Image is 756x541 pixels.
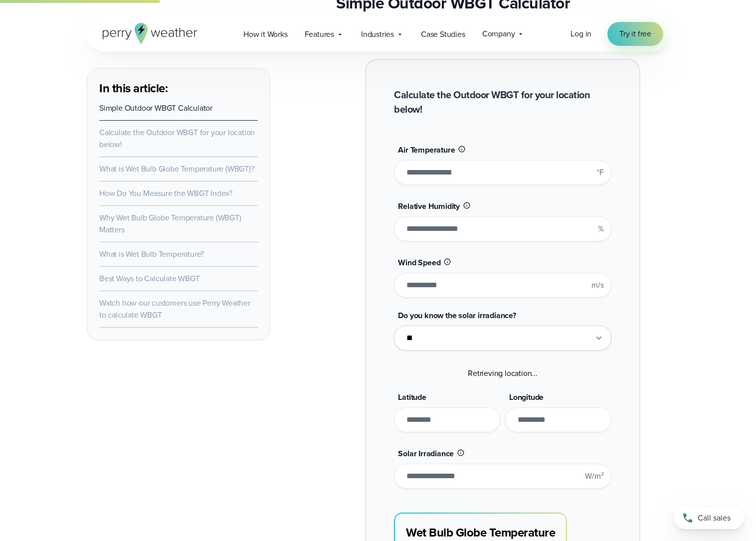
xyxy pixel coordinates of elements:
a: Call sales [674,507,744,529]
a: Simple Outdoor WBGT Calculator [99,102,212,114]
span: Latitude [398,391,426,403]
a: What is Wet Bulb Globe Temperature (WBGT)? [99,163,254,175]
span: Features [305,28,334,40]
span: Try it free [619,28,651,40]
a: Case Studies [412,24,474,44]
span: Retrieving location... [468,367,538,379]
span: Solar Irradiance [398,448,454,459]
a: Best Ways to Calculate WBGT [99,273,200,284]
span: Wind Speed [398,257,440,268]
h3: In this article: [99,80,258,96]
a: Why Wet Bulb Globe Temperature (WBGT) Matters [99,212,241,235]
a: Watch how our customers use Perry Weather to calculate WBGT [99,297,250,321]
span: Longitude [509,391,544,403]
a: Log in [570,28,591,40]
a: Try it free [607,22,663,46]
span: Do you know the solar irradiance? [398,310,516,321]
span: Call sales [698,512,731,524]
a: How Do You Measure the WBGT Index? [99,187,232,199]
a: How it Works [235,24,296,44]
span: Company [482,28,515,40]
span: How it Works [243,28,288,40]
span: Air Temperature [398,144,455,156]
h2: Calculate the Outdoor WBGT for your location below! [394,88,611,117]
span: Relative Humidity [398,200,460,212]
span: Industries [361,28,394,40]
a: What is Wet Bulb Temperature? [99,248,204,260]
a: Calculate the Outdoor WBGT for your location below! [99,127,255,150]
span: Case Studies [421,28,465,40]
